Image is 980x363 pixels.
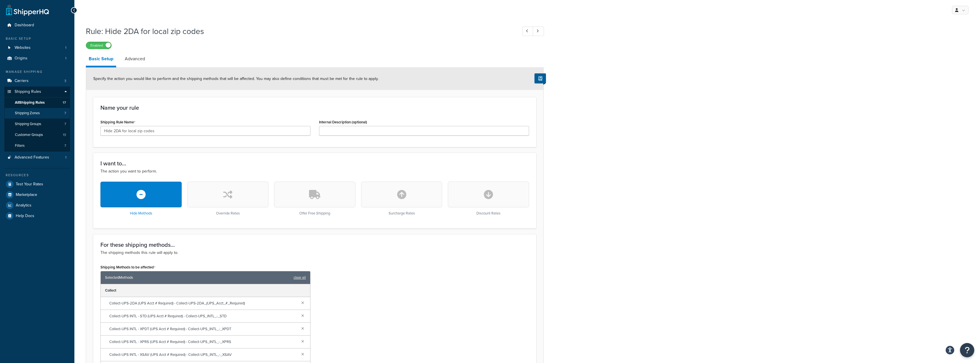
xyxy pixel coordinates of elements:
[4,76,70,86] a: Carriers3
[64,111,66,116] span: 7
[122,52,148,66] a: Advanced
[105,274,291,282] span: Selected Methods
[16,203,31,208] span: Analytics
[4,130,70,140] li: Customer Groups
[4,190,70,200] a: Marketplace
[64,143,66,148] span: 7
[4,152,70,163] a: Advanced Features1
[100,265,155,270] label: Shipping Methods to be affected
[100,242,529,248] h3: For these shipping methods...
[4,53,70,64] li: Origins
[100,105,529,111] h3: Name your rule
[4,211,70,221] a: Help Docs
[448,182,529,216] div: Discount Rates
[294,274,306,282] a: clear all
[4,87,70,97] a: Shipping Rules
[319,120,367,124] label: Internal Description (optional)
[15,100,45,105] span: All Shipping Rules
[4,141,70,151] li: Filters
[109,312,297,320] span: Collect-UPS INTL - STD (UPS Acct # Required) - Collect-UPS_INTL_-_STD
[4,20,70,31] a: Dashboard
[274,182,355,216] div: Offer Free Shipping
[15,56,27,61] span: Origins
[15,143,25,148] span: Filters
[100,182,182,216] div: Hide Methods
[960,343,974,357] button: Open Resource Center
[4,119,70,129] a: Shipping Groups7
[15,23,34,28] span: Dashboard
[4,43,70,53] li: Websites
[4,152,70,163] li: Advanced Features
[4,76,70,86] li: Carriers
[15,89,41,94] span: Shipping Rules
[4,97,70,108] a: AllShipping Rules17
[100,120,135,125] label: Shipping Rule Name
[4,108,70,119] li: Shipping Zones
[4,130,70,140] a: Customer Groups13
[109,299,297,307] span: Collect-UPS-2DA (UPS Acct # Required) - Collect-UPS-2DA_(UPS_Acct_#_Required)
[101,284,310,297] div: Collect
[534,73,546,83] button: Show Help Docs
[63,133,66,137] span: 13
[109,325,297,333] span: Collect-UPS INTL - XPDT (UPS Acct # Required) - Collect-UPS_INTL_-_XPDT
[4,43,70,53] a: Websites1
[4,173,70,178] div: Resources
[65,45,66,50] span: 1
[15,122,41,127] span: Shipping Groups
[100,168,529,175] p: The action you want to perform.
[4,200,70,210] a: Analytics
[93,76,379,82] span: Specify the action you would like to perform and the shipping methods that will be affected. You ...
[16,182,43,187] span: Test Your Rates
[4,69,70,74] div: Manage Shipping
[64,122,66,127] span: 7
[522,27,533,36] a: Previous Record
[15,45,31,50] span: Websites
[100,160,529,167] h3: I want to...
[109,338,297,346] span: Collect-UPS INTL - XPRS (UPS Acct # Required) - Collect-UPS_INTL_-_XPRS
[100,250,529,256] p: The shipping methods this rule will apply to.
[15,133,43,137] span: Customer Groups
[4,119,70,129] li: Shipping Groups
[109,351,297,359] span: Collect-UPS INTL - XSAV (UPS Acct # Required) - Collect-UPS_INTL_-_XSAV
[533,27,544,36] a: Next Record
[86,26,512,37] h1: Rule: Hide 2DA for local zip codes
[16,214,34,218] span: Help Docs
[361,182,442,216] div: Surcharge Rates
[86,52,116,67] a: Basic Setup
[15,111,40,116] span: Shipping Zones
[15,79,29,83] span: Carriers
[4,141,70,151] a: Filters7
[4,87,70,152] li: Shipping Rules
[16,192,37,197] span: Marketplace
[4,108,70,119] a: Shipping Zones7
[64,79,66,83] span: 3
[4,36,70,41] div: Basic Setup
[15,155,49,160] span: Advanced Features
[65,155,66,160] span: 1
[63,100,66,105] span: 17
[4,179,70,189] a: Test Your Rates
[86,42,111,49] label: Enabled
[4,53,70,64] a: Origins1
[65,56,66,61] span: 1
[187,182,269,216] div: Override Rates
